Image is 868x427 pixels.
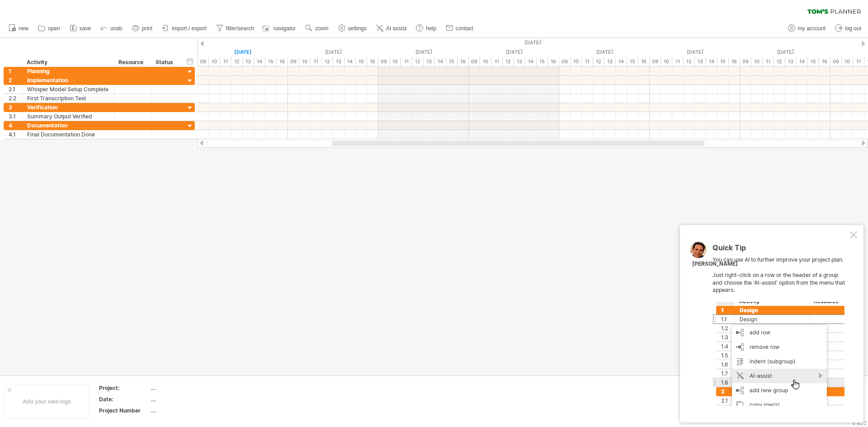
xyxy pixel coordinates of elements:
[118,58,146,67] div: Resource
[469,47,559,57] div: Sunday, 17 August 2025
[729,57,740,66] div: 16
[261,23,298,34] a: navigator
[845,25,861,32] span: log out
[491,57,503,66] div: 11
[842,57,853,66] div: 10
[9,85,22,94] div: 2.1
[712,244,848,256] div: Quick Tip
[243,57,254,66] div: 13
[9,94,22,103] div: 2.2
[604,57,616,66] div: 13
[27,94,109,103] div: First Transcription Test
[525,57,537,66] div: 14
[336,23,369,34] a: settings
[548,57,559,66] div: 16
[220,57,231,66] div: 11
[480,57,491,66] div: 10
[378,47,469,57] div: Saturday, 16 August 2025
[435,57,446,66] div: 14
[311,57,322,66] div: 11
[785,57,797,66] div: 13
[650,57,661,66] div: 09
[853,57,864,66] div: 11
[424,57,435,66] div: 13
[401,57,412,66] div: 11
[808,57,819,66] div: 15
[751,57,763,66] div: 10
[672,57,684,66] div: 11
[661,57,672,66] div: 10
[798,25,826,32] span: my account
[288,47,378,57] div: Friday, 15 August 2025
[27,121,109,130] div: Documentation
[356,57,367,66] div: 15
[299,57,311,66] div: 10
[160,23,209,34] a: import / export
[503,57,514,66] div: 12
[9,103,22,112] div: 3
[99,395,149,403] div: Date:
[446,57,458,66] div: 15
[819,57,830,66] div: 16
[852,420,867,427] div: v 422
[9,67,22,75] div: 1
[456,25,473,32] span: contact
[559,57,571,66] div: 09
[288,57,299,66] div: 09
[19,25,28,32] span: new
[344,57,356,66] div: 14
[627,57,638,66] div: 15
[151,384,226,392] div: ....
[386,25,406,32] span: AI assist
[706,57,717,66] div: 14
[130,23,155,34] a: print
[443,23,476,34] a: contact
[151,395,226,403] div: ....
[27,76,109,84] div: Implementation
[638,57,650,66] div: 16
[48,25,60,32] span: open
[367,57,378,66] div: 16
[98,23,125,34] a: undo
[582,57,593,66] div: 11
[27,103,109,112] div: Verification
[67,23,94,34] a: save
[830,57,842,66] div: 09
[254,57,265,66] div: 14
[198,57,209,66] div: 09
[6,23,31,34] a: new
[9,76,22,84] div: 2
[616,57,627,66] div: 14
[774,57,785,66] div: 12
[231,57,243,66] div: 12
[214,23,257,34] a: filter/search
[333,57,344,66] div: 13
[378,57,390,66] div: 09
[740,57,751,66] div: 09
[99,384,149,392] div: Project:
[571,57,582,66] div: 10
[322,57,333,66] div: 12
[684,57,695,66] div: 12
[650,47,740,57] div: Tuesday, 19 August 2025
[9,130,22,139] div: 4.1
[692,260,738,268] div: [PERSON_NAME]
[469,57,480,66] div: 09
[27,112,109,121] div: Summary Output Verified
[36,23,63,34] a: open
[458,57,469,66] div: 16
[412,57,424,66] div: 12
[9,121,22,130] div: 4
[514,57,525,66] div: 13
[265,57,277,66] div: 15
[390,57,401,66] div: 10
[786,23,828,34] a: my account
[5,385,89,418] div: Add your own logo
[198,47,288,57] div: Thursday, 14 August 2025
[226,25,254,32] span: filter/search
[559,47,650,57] div: Monday, 18 August 2025
[537,57,548,66] div: 15
[426,25,436,32] span: help
[315,25,328,32] span: zoom
[110,25,123,32] span: undo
